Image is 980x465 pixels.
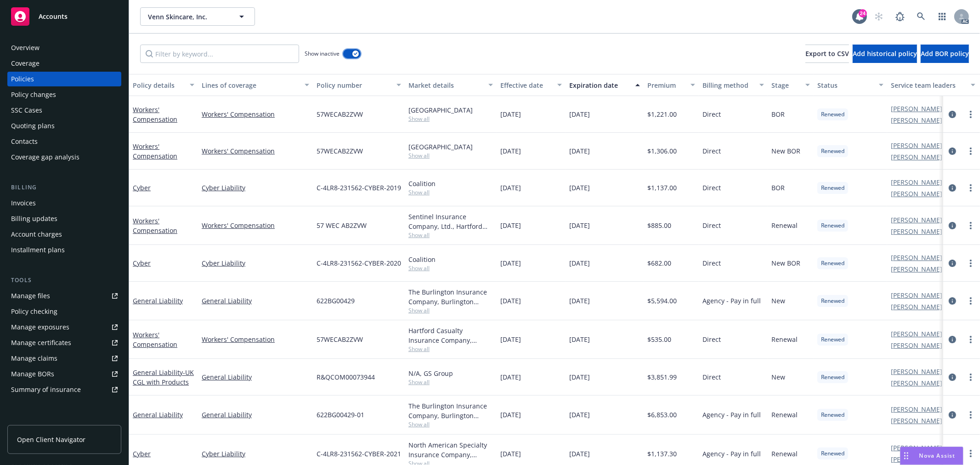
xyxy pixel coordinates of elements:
button: Market details [405,74,497,96]
a: [PERSON_NAME] [891,141,942,150]
span: C-4LR8-231562-CYBER-2019 [317,183,401,193]
a: more [965,182,976,193]
a: Policy changes [7,87,121,102]
span: BOR [771,183,785,193]
span: [DATE] [500,146,521,156]
span: - UK CGL with Products [133,368,194,386]
div: Tools [7,276,121,285]
div: Coverage gap analysis [11,150,79,164]
span: Open Client Navigator [17,435,85,444]
a: [PERSON_NAME] [891,302,942,312]
span: Renewed [821,411,844,419]
span: New BOR [771,146,800,156]
a: more [965,146,976,157]
a: more [965,295,976,306]
span: [DATE] [500,410,521,420]
a: circleInformation [947,334,958,345]
a: Manage certificates [7,335,121,350]
div: North American Specialty Insurance Company, Coalition [408,440,493,459]
div: Summary of insurance [11,382,81,397]
a: Manage claims [7,351,121,366]
div: Overview [11,40,40,55]
span: [DATE] [569,410,590,420]
span: [DATE] [569,372,590,382]
div: Expiration date [569,80,630,90]
span: 57 WEC AB2ZVW [317,221,367,230]
span: Renewed [821,373,844,381]
div: Policy checking [11,304,57,319]
button: Lines of coverage [198,74,313,96]
a: Installment plans [7,243,121,257]
span: 57WECAB2ZVW [317,109,363,119]
div: Drag to move [901,447,912,465]
span: [DATE] [569,183,590,193]
a: Cyber Liability [202,258,309,268]
a: circleInformation [947,409,958,420]
a: Policies [7,72,121,86]
span: Renewed [821,259,844,267]
span: [DATE] [500,183,521,193]
span: $535.00 [647,335,671,344]
span: $1,137.30 [647,449,677,459]
a: [PERSON_NAME] [891,227,942,236]
span: Direct [702,258,721,268]
button: Export to CSV [805,45,849,63]
span: [DATE] [569,109,590,119]
span: BOR [771,109,785,119]
div: Manage claims [11,351,57,366]
a: General Liability [202,410,309,420]
span: Renewal [771,221,798,230]
a: Cyber Liability [202,183,309,193]
span: Show all [408,420,493,428]
div: Contacts [11,134,38,149]
span: [DATE] [569,221,590,230]
a: Workers' Compensation [202,335,309,344]
a: [PERSON_NAME] [891,329,942,339]
div: [GEOGRAPHIC_DATA] [408,105,493,115]
div: [GEOGRAPHIC_DATA] [408,142,493,152]
span: $6,853.00 [647,410,677,420]
span: Show all [408,306,493,314]
div: Invoices [11,196,36,210]
span: $1,306.00 [647,146,677,156]
div: Effective date [500,80,552,90]
span: Agency - Pay in full [702,410,761,420]
div: Billing [7,183,121,192]
span: 57WECAB2ZVW [317,146,363,156]
span: Renewed [821,297,844,305]
input: Filter by keyword... [140,45,299,63]
div: N/A, GS Group [408,369,493,378]
button: Stage [768,74,814,96]
a: Manage exposures [7,320,121,335]
span: Export to CSV [805,49,849,58]
a: [PERSON_NAME] [891,290,942,300]
a: Invoices [7,196,121,210]
span: $885.00 [647,221,671,230]
a: more [965,258,976,269]
span: [DATE] [569,146,590,156]
a: Cyber [133,449,151,458]
div: Premium [647,80,685,90]
a: [PERSON_NAME] [891,367,942,376]
div: Account charges [11,227,62,242]
a: Coverage [7,56,121,71]
span: [DATE] [500,449,521,459]
a: Policy checking [7,304,121,319]
span: Show all [408,378,493,386]
span: Show all [408,115,493,123]
span: [DATE] [500,109,521,119]
a: [PERSON_NAME] [891,404,942,414]
div: Policy number [317,80,391,90]
a: Report a Bug [891,7,909,26]
a: more [965,448,976,459]
span: New [771,372,785,382]
a: [PERSON_NAME] [891,340,942,350]
a: Workers' Compensation [133,330,177,349]
span: Add BOR policy [921,49,969,58]
span: C-4LR8-231562-CYBER-2021 [317,449,401,459]
span: Show all [408,264,493,272]
span: Accounts [39,13,68,20]
a: Overview [7,40,121,55]
a: Start snowing [870,7,888,26]
a: [PERSON_NAME] [891,115,942,125]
